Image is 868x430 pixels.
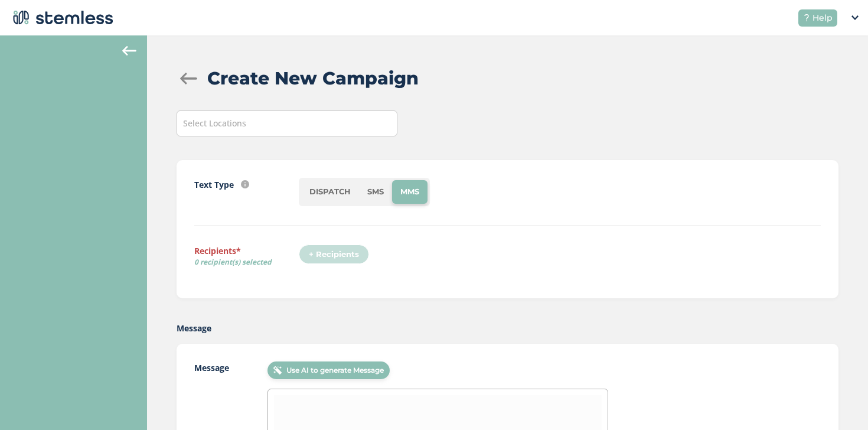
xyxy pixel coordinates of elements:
[851,15,859,20] img: icon_down-arrow-small-66adaf34.svg
[301,180,359,204] li: DISPATCH
[812,12,833,24] span: Help
[9,6,113,30] img: logo-dark-0685b13c.svg
[194,245,299,272] label: Recipients*
[809,373,868,430] iframe: Chat Widget
[359,180,392,204] li: SMS
[803,14,810,21] img: icon-help-white-03924b79.svg
[286,365,384,376] span: Use AI to generate Message
[241,180,249,188] img: icon-info-236977d2.svg
[194,257,299,268] span: 0 recipient(s) selected
[177,322,211,334] label: Message
[183,118,246,129] span: Select Locations
[194,178,234,191] label: Text Type
[122,46,136,56] img: icon-arrow-back-accent-c549486e.svg
[267,361,390,379] button: Use AI to generate Message
[392,180,428,204] li: MMS
[207,65,419,92] h2: Create New Campaign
